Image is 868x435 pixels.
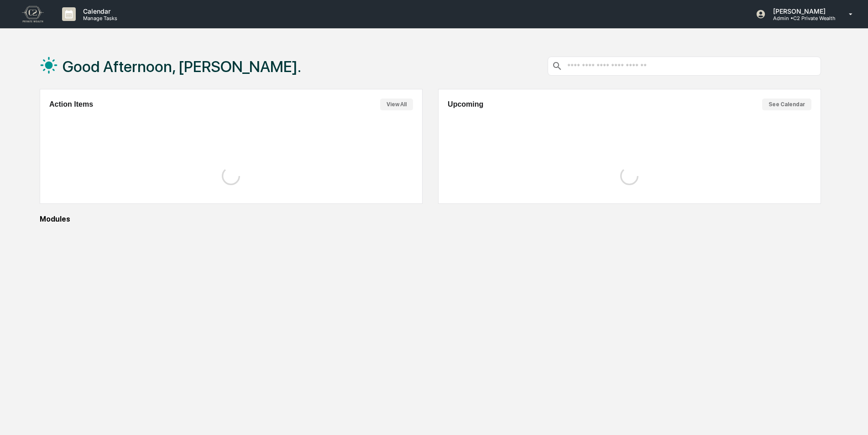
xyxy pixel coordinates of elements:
[63,57,301,76] h1: Good Afternoon, [PERSON_NAME].
[766,15,836,21] p: Admin • C2 Private Wealth
[766,7,836,15] p: [PERSON_NAME]
[76,7,122,15] p: Calendar
[448,100,483,109] h2: Upcoming
[22,6,44,22] img: logo
[380,98,413,110] button: View All
[49,100,93,109] h2: Action Items
[762,98,811,110] button: See Calendar
[40,215,821,223] div: Modules
[76,15,122,21] p: Manage Tasks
